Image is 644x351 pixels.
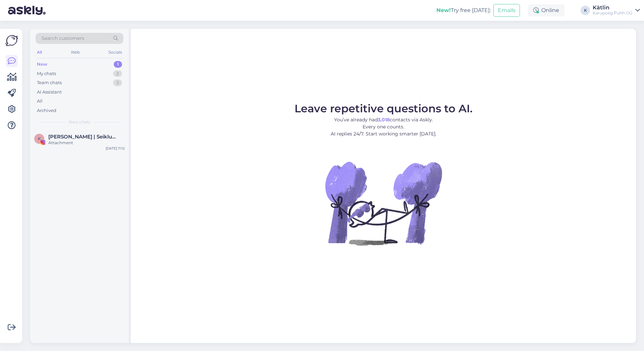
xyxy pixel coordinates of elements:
[38,136,41,141] span: K
[69,48,81,57] div: Web
[37,79,62,86] div: Team chats
[294,102,473,115] span: Leave repetitive questions to AI.
[528,4,565,16] div: Online
[593,5,640,16] a: KätlinKarupoeg Puhh OÜ
[42,35,84,42] span: Search customers
[107,48,123,57] div: Socials
[493,4,520,17] button: Emails
[593,5,633,10] div: Kätlin
[294,116,473,137] p: You’ve already had contacts via Askly. Every one counts. AI replies 24/7. Start working smarter [...
[113,79,122,86] div: 3
[37,89,62,96] div: AI Assistant
[436,7,451,13] b: New!
[106,146,125,151] div: [DATE] 11:12
[37,61,47,68] div: New
[48,134,118,140] span: Kristin Indov | Seiklused koos lastega
[593,10,633,16] div: Karupoeg Puhh OÜ
[5,34,18,47] img: Askly Logo
[69,119,90,125] span: New chats
[114,61,122,68] div: 1
[113,70,122,77] div: 2
[36,48,43,57] div: All
[378,117,390,123] b: 3,018
[323,143,444,264] img: No Chat active
[37,98,43,105] div: All
[581,6,590,15] div: K
[436,6,491,14] div: Try free [DATE]:
[48,140,125,146] div: Attachment
[37,107,56,114] div: Archived
[37,70,56,77] div: My chats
